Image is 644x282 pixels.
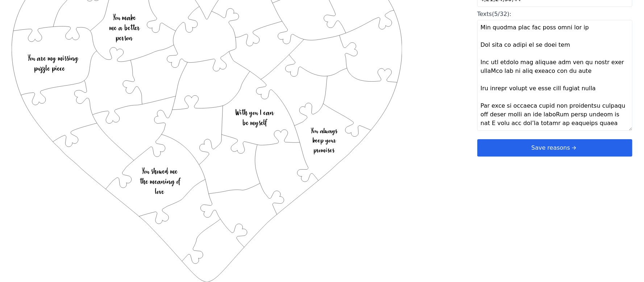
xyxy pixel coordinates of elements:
text: me a better [109,22,140,33]
div: Texts [477,10,632,18]
text: With you I can [236,107,274,117]
text: love [155,186,165,196]
text: person [116,33,133,43]
button: Save reasonsarrow right short [477,139,632,157]
svg: arrow right short [570,144,578,152]
text: the meaning of [140,176,181,186]
span: (5/32): [492,11,511,17]
text: puzzle piece [34,63,66,73]
text: You are my missing [28,53,79,63]
text: You make [113,12,136,22]
text: promises [313,145,335,155]
text: be myself [242,117,267,128]
text: You showed me [142,166,178,176]
textarea: Texts(5/32): [477,20,632,131]
text: keep your [313,135,336,145]
text: You always [311,126,338,136]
